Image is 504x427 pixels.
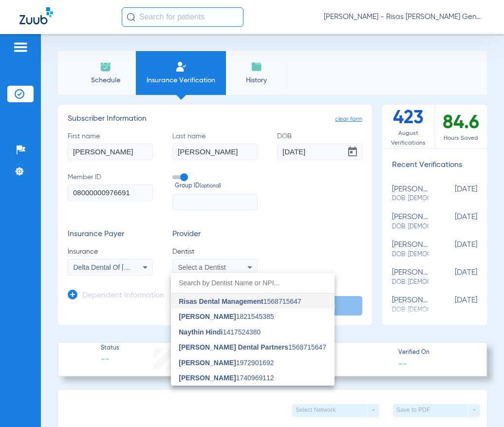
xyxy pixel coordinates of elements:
[455,380,504,427] iframe: Chat Widget
[179,313,274,320] span: 1821545385
[179,313,236,320] span: [PERSON_NAME]
[179,328,223,336] span: Naythin Hindi
[179,344,326,351] span: 1568715647
[179,343,288,351] span: [PERSON_NAME] Dental Partners
[179,329,261,335] span: 1417524380
[179,374,236,382] span: [PERSON_NAME]
[179,359,236,367] span: [PERSON_NAME]
[171,273,335,293] input: dropdown search
[179,297,263,305] span: Risas Dental Management
[179,359,274,366] span: 1972901692
[179,298,301,305] span: 1568715647
[179,374,274,381] span: 1740969112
